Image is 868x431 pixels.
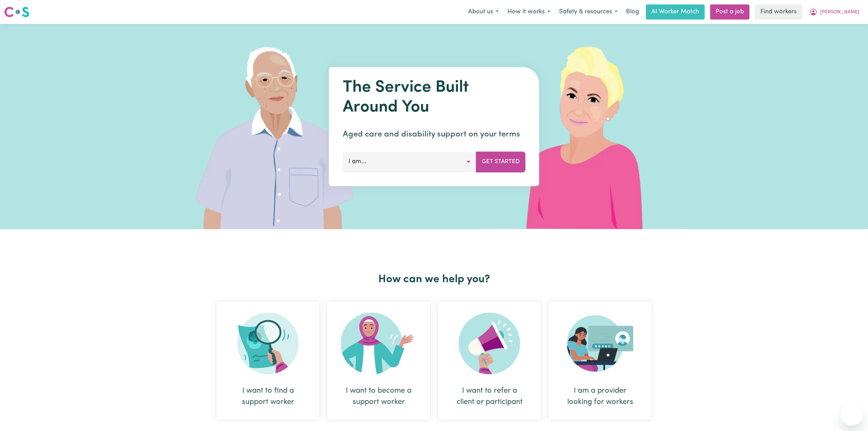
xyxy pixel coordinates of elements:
[805,5,864,19] button: My Account
[343,152,476,172] button: I am...
[237,313,299,374] img: Search
[213,273,655,286] h2: How can we help you?
[344,385,413,408] div: I want to become a support worker
[233,385,303,408] div: I want to find a support worker
[459,313,520,374] img: Refer
[217,302,319,419] div: I want to find a support worker
[327,302,430,419] div: I want to become a support worker
[343,78,526,117] h1: The Service Built Around You
[755,4,802,19] a: Find workers
[841,404,863,426] iframe: Button to launch messaging window
[710,4,749,19] a: Post a job
[438,302,541,419] div: I want to refer a client or participant
[464,5,503,19] button: About us
[646,4,705,19] a: AI Worker Match
[503,5,555,19] button: How it works
[549,302,651,419] div: I am a provider looking for workers
[476,152,526,172] button: Get Started
[455,385,524,408] div: I want to refer a client or participant
[4,6,29,18] img: Careseekers logo
[622,4,643,19] a: Blog
[343,128,526,141] p: Aged care and disability support on your terms
[565,385,635,408] div: I am a provider looking for workers
[4,4,29,20] a: Careseekers logo
[341,313,417,374] img: Become Worker
[555,5,622,19] button: Safety & resources
[820,9,859,16] span: [PERSON_NAME]
[567,313,633,374] img: Provider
